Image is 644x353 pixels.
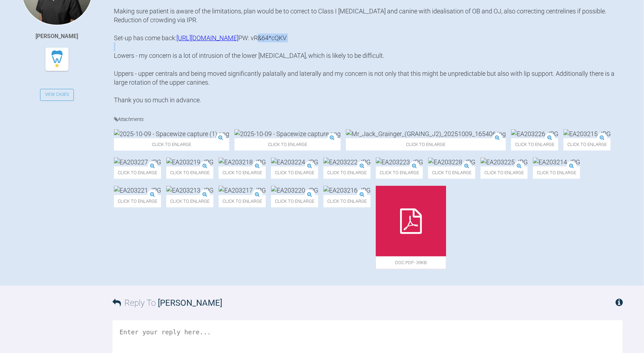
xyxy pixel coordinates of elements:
img: EA203225.JPG [481,158,528,166]
img: Mr_Jack_Grainger_(GRAING_J2)_20251009_165406.jpg [346,129,506,138]
div: [PERSON_NAME] [36,32,78,41]
span: Click to enlarge [511,138,558,151]
img: 2025-10-09 - Spacewize capture (1).png [114,129,229,138]
span: Click to enlarge [166,195,213,207]
span: Click to enlarge [234,138,341,151]
span: Click to enlarge [166,166,213,179]
img: EA203222.JPG [323,158,371,166]
span: Click to enlarge [114,195,161,207]
img: EA203227.JPG [114,158,161,166]
img: EA203216.JPG [323,186,371,195]
img: EA203224.JPG [271,158,318,166]
a: [URL][DOMAIN_NAME] [176,34,238,42]
img: EA203221.JPG [114,186,161,195]
span: Click to enlarge [428,166,475,179]
span: Click to enlarge [323,195,371,207]
span: Click to enlarge [346,138,506,151]
img: EA203223.JPG [376,158,423,166]
span: Click to enlarge [271,166,318,179]
span: Click to enlarge [533,166,580,179]
img: EA203213.JPG [166,186,213,195]
img: EA203219.JPG [166,158,213,166]
h4: Attachments [114,115,623,124]
img: EA203218.JPG [219,158,266,166]
span: Click to enlarge [323,166,371,179]
span: Click to enlarge [219,166,266,179]
img: EA203217.JPG [219,186,266,195]
span: Click to enlarge [481,166,528,179]
h3: Reply To [112,296,222,310]
img: EA203228.JPG [428,158,475,166]
span: Click to enlarge [563,138,611,151]
span: Click to enlarge [114,138,229,151]
span: Click to enlarge [219,195,266,207]
span: doc.pdf - 39KB [376,256,446,269]
img: EA203215.JPG [563,129,611,138]
span: [PERSON_NAME] [158,298,222,308]
span: Click to enlarge [271,195,318,207]
img: EA203220.JPG [271,186,318,195]
a: View Cases [40,89,74,101]
img: EA203226.JPG [511,129,558,138]
img: EA203214.JPG [533,158,580,166]
span: Click to enlarge [376,166,423,179]
img: 2025-10-09 - Spacewize capture.png [234,129,341,138]
span: Click to enlarge [114,166,161,179]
